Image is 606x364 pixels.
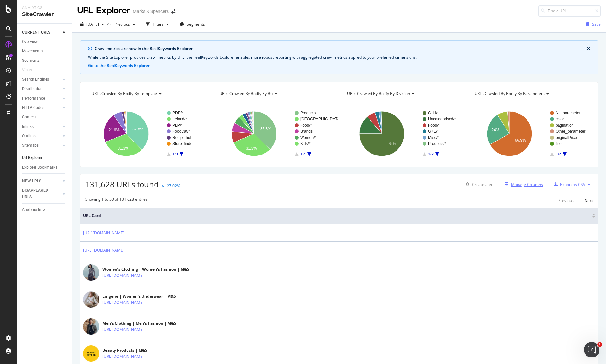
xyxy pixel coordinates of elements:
button: [DATE] [77,19,107,30]
div: While the Site Explorer provides crawl metrics by URL, the RealKeywords Explorer enables more rob... [88,54,590,60]
div: Movements [22,48,43,55]
text: Women/* [300,135,316,140]
iframe: Intercom live chat [584,342,599,357]
div: Overview [22,38,38,45]
text: FoodCat/* [172,129,190,134]
div: Previous [558,198,574,203]
div: Outlinks [22,133,36,140]
img: main image [83,264,99,281]
div: Analysis Info [22,206,45,213]
text: Brands [300,129,313,134]
text: [GEOGRAPHIC_DATA] [300,117,341,121]
text: 75% [388,142,396,146]
h4: URLs Crawled By Botify By template [90,88,204,99]
span: URLs Crawled By Botify By division [347,91,410,96]
a: Distribution [22,86,61,92]
div: Beauty Products | M&S [102,347,172,353]
text: 21.6% [109,128,120,132]
text: filter [556,142,563,146]
span: 131,628 URLs found [85,179,159,190]
button: Previous [558,196,574,204]
text: PLP/* [172,123,182,128]
div: Visits [22,67,32,74]
div: Crawl metrics are now in the RealKeywords Explorer [95,46,587,52]
div: Lingerie | Women's Underwear | M&S [102,293,176,299]
button: Previous [112,19,138,30]
div: Analytics [22,5,67,11]
text: Products [300,111,316,115]
svg: A chart. [341,105,465,162]
div: Filters [153,21,164,27]
text: Products/* [428,142,446,146]
span: vs [107,21,112,26]
svg: A chart. [85,105,210,162]
a: [URL][DOMAIN_NAME] [83,230,124,236]
button: Create alert [463,179,494,190]
div: Distribution [22,86,43,92]
div: URL Explorer [77,5,130,16]
div: CURRENT URLS [22,29,50,36]
h4: URLs Crawled By Botify By parameters [473,88,587,99]
svg: A chart. [213,105,338,162]
text: 1/2 [428,152,434,156]
div: -27.02% [166,183,180,189]
span: 1 [597,342,602,347]
button: Filters [143,19,171,30]
div: SiteCrawler [22,11,67,18]
a: [URL][DOMAIN_NAME] [102,272,144,279]
button: Save [584,19,601,30]
a: Url Explorer [22,155,67,161]
a: Overview [22,38,67,45]
a: DISAPPEARED URLS [22,187,61,201]
img: main image [83,318,99,335]
a: HTTP Codes [22,104,61,111]
a: Outlinks [22,133,61,140]
text: color [556,117,564,121]
h4: URLs Crawled By Botify By bu [218,88,332,99]
div: Url Explorer [22,155,42,161]
text: PDP/* [172,111,183,115]
a: Segments [22,57,67,64]
text: Other_parameter [556,129,585,134]
button: Next [585,196,593,204]
img: main image [83,291,99,308]
span: URLs Crawled By Botify By parameters [475,91,545,96]
text: Food/* [428,123,440,128]
a: Search Engines [22,76,61,83]
img: main image [83,345,99,362]
a: [URL][DOMAIN_NAME] [102,299,144,306]
text: Misc/* [428,135,439,140]
text: 37.3% [260,127,271,131]
text: 37.8% [132,127,143,131]
text: 24% [492,128,500,132]
text: Kids/* [300,142,311,146]
div: Women’s Clothing | Women's Fashion | M&S [102,266,189,272]
text: Ireland/* [172,117,187,121]
span: Previous [112,21,130,27]
div: NEW URLS [22,178,41,184]
div: Inlinks [22,123,34,130]
span: URL Card [83,213,590,219]
text: 1/3 [172,152,178,156]
a: Performance [22,95,61,102]
div: Men’s Clothing | Men's Fashion | M&S [102,320,176,326]
svg: A chart. [468,105,593,162]
text: 31.3% [117,146,128,151]
span: URLs Crawled By Botify By bu [219,91,273,96]
text: 66.9% [515,138,526,142]
input: Find a URL [538,5,601,17]
a: Inlinks [22,123,61,130]
a: Explorer Bookmarks [22,164,67,171]
text: pagination [556,123,573,128]
div: info banner [80,40,598,74]
a: [URL][DOMAIN_NAME] [83,247,124,254]
text: C+H/* [428,111,439,115]
a: Movements [22,48,67,55]
div: Search Engines [22,76,49,83]
div: Sitemaps [22,142,39,149]
text: No_parameter [556,111,581,115]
